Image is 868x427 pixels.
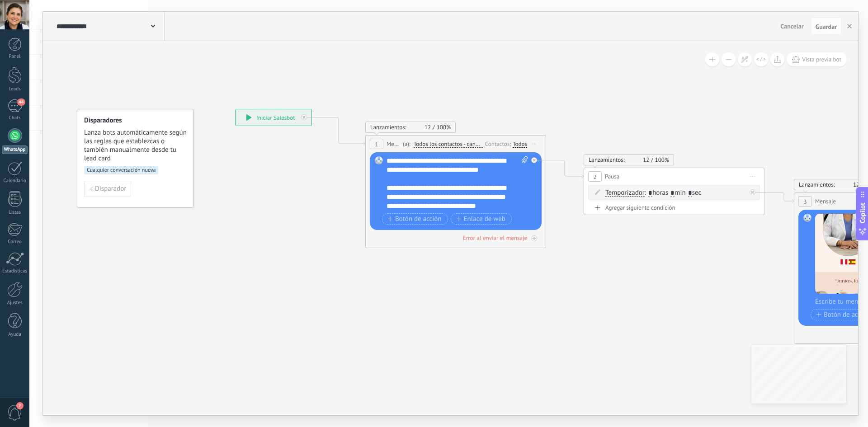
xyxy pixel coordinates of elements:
[375,141,378,148] span: 1
[605,172,619,181] span: Pausa
[387,216,442,223] span: Botón de acción
[414,141,483,148] span: Todos los contactos - canales seleccionados
[605,189,645,197] span: Temporizador
[2,54,28,60] div: Panel
[425,123,437,131] span: 12
[811,18,842,35] button: Guardar
[593,173,596,181] span: 2
[803,198,807,206] span: 3
[16,402,24,409] span: 2
[437,123,451,131] span: 100%
[802,56,841,63] span: Vista previa bot
[382,213,448,225] button: Botón de acción
[463,234,527,242] div: Error al enviar el mensaje
[2,145,28,154] div: WhatsApp
[513,141,527,148] div: Todos
[777,19,807,33] button: Cancelar
[2,86,28,92] div: Leads
[2,332,28,338] div: Ayuda
[2,115,28,121] div: Chats
[236,109,311,126] div: Iniciar Salesbot
[84,166,158,174] span: Cualquier conversación nueva
[456,216,505,223] span: Enlace de web
[589,156,625,164] span: Lanzamientos:
[858,202,867,223] span: Copilot
[787,52,847,66] button: Vista previa bot
[2,178,28,184] div: Calendario
[84,128,187,163] span: Lanza bots automáticamente según las reglas que establezcas o también manualmente desde tu lead card
[84,181,131,197] button: Disparador
[799,181,835,188] span: Lanzamientos:
[451,213,512,225] button: Enlace de web
[2,239,28,245] div: Correo
[655,156,669,164] span: 100%
[643,156,655,164] span: 12
[815,197,836,206] span: Mensaje
[2,210,28,216] div: Listas
[370,123,406,131] span: Lanzamientos:
[2,268,28,274] div: Estadísticas
[2,300,28,306] div: Ajustes
[84,116,187,125] h4: Disparadores
[403,140,410,148] span: (a):
[853,181,865,188] span: 12
[781,22,804,30] span: Cancelar
[17,99,25,106] span: 44
[95,186,126,192] span: Disparador
[588,204,760,211] div: Agregar siguiente condición
[387,140,401,148] span: Mensaje
[485,140,513,148] div: Contactos:
[816,23,837,30] span: Guardar
[645,188,701,197] span: : horas min sec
